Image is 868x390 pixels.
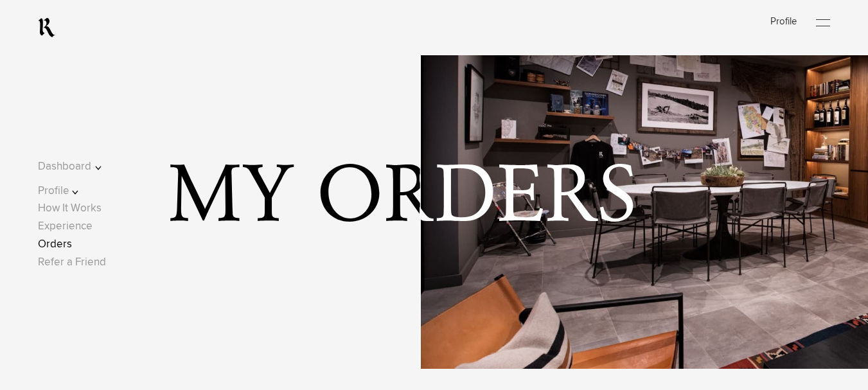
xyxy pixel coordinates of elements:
[38,17,55,38] a: RealmCellars
[38,158,120,175] button: Dashboard
[38,203,102,214] a: How It Works
[38,239,72,250] a: Orders
[38,257,106,268] a: Refer a Friend
[770,17,797,26] a: Profile
[38,182,120,200] button: Profile
[38,221,93,232] a: Experience
[167,165,640,242] span: My Orders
